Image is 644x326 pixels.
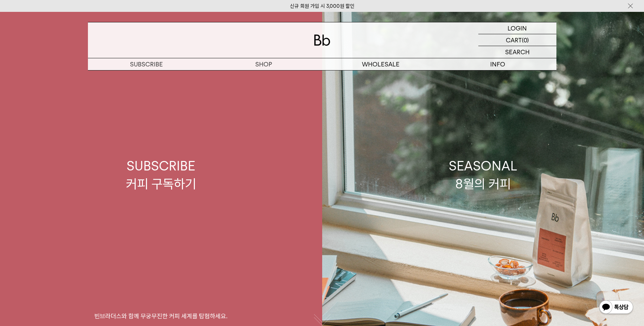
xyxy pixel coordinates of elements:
div: SEASONAL 8월의 커피 [449,157,517,193]
a: SHOP [205,58,322,70]
div: SUBSCRIBE 커피 구독하기 [126,157,196,193]
a: 신규 회원 가입 시 3,000원 할인 [290,3,354,9]
p: (0) [522,34,529,46]
p: LOGIN [508,22,527,34]
img: 카카오톡 채널 1:1 채팅 버튼 [599,300,634,316]
p: INFO [439,58,556,70]
p: WHOLESALE [322,58,439,70]
a: CART (0) [478,34,556,46]
a: SUBSCRIBE [88,58,205,70]
a: LOGIN [478,22,556,34]
p: SEARCH [505,46,530,58]
img: 로고 [314,35,330,46]
p: CART [506,34,522,46]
